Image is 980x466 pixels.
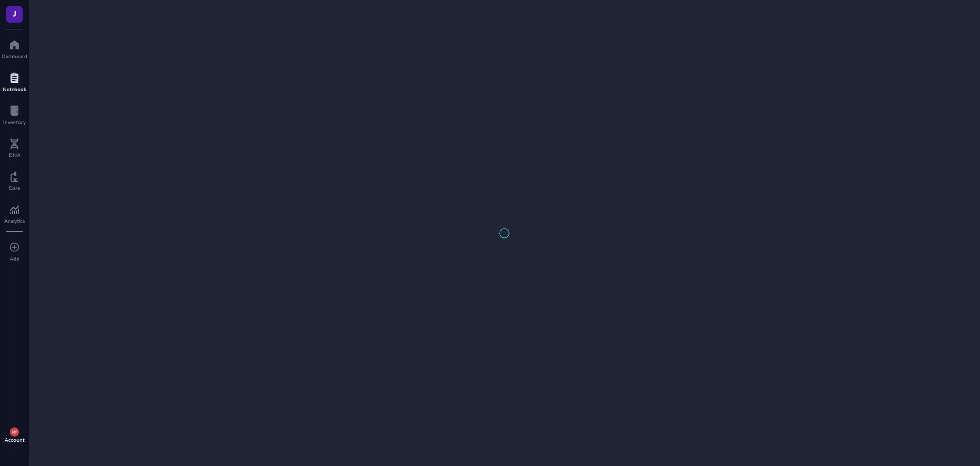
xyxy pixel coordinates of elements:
[9,152,21,158] div: DNA
[3,119,26,125] div: Inventory
[3,102,26,125] a: Inventory
[2,37,27,59] a: Dashboard
[3,70,26,92] a: Notebook
[4,201,25,224] a: Analytics
[9,168,20,191] a: Core
[9,185,20,191] div: Core
[5,437,25,443] div: Account
[12,430,16,434] span: MY
[10,255,20,262] div: Add
[3,86,26,92] div: Notebook
[9,135,21,158] a: DNA
[2,53,27,59] div: Dashboard
[4,218,25,224] div: Analytics
[13,7,16,20] span: J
